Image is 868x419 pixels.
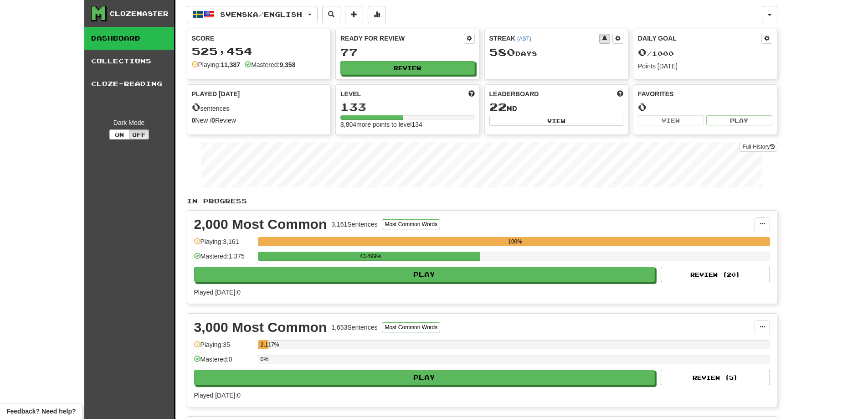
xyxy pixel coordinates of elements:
span: Score more points to level up [468,89,475,98]
div: Favorites [638,89,772,98]
div: 1,653 Sentences [331,323,377,332]
div: Score [192,34,326,43]
span: 22 [489,100,507,113]
span: Played [DATE]: 0 [194,392,241,399]
div: Points [DATE] [638,62,772,71]
button: More stats [368,6,386,23]
button: Svenska/English [187,6,318,23]
div: 8,804 more points to level 134 [340,120,475,129]
button: Play [706,115,772,125]
span: This week in points, UTC [617,89,623,98]
strong: 0 [192,117,195,124]
div: Clozemaster [109,9,169,18]
div: 43.499% [261,252,481,261]
span: Svenska / English [220,10,302,18]
div: 3,161 Sentences [331,220,377,229]
span: Played [DATE] [192,89,240,98]
div: Day s [489,47,624,58]
button: Off [129,129,149,140]
div: 77 [340,47,475,58]
button: On [109,129,129,140]
span: Played [DATE]: 0 [194,289,241,296]
span: / 1000 [638,50,674,57]
a: (AST) [517,36,531,42]
strong: 11,387 [221,61,240,68]
div: 3,000 Most Common [194,321,327,334]
button: Play [194,267,655,282]
div: Mastered: 0 [194,355,253,370]
a: Dashboard [84,27,174,50]
p: In Progress [187,197,777,206]
strong: 0 [211,117,215,124]
span: Level [340,89,361,98]
div: Playing: 35 [194,340,253,355]
div: sentences [192,101,326,113]
div: Streak [489,34,600,43]
div: Ready for Review [340,34,464,43]
span: 580 [489,46,515,58]
div: 525,454 [192,46,326,57]
button: Review [340,61,475,75]
div: Mastered: 1,375 [194,252,253,267]
a: Collections [84,50,174,72]
a: Full History [740,142,777,152]
button: Search sentences [322,6,340,23]
div: 2,000 Most Common [194,217,327,231]
button: Most Common Words [382,219,440,229]
div: Dark Mode [91,118,167,127]
button: Review (20) [661,267,770,282]
button: View [638,115,704,125]
div: 133 [340,101,475,113]
div: Playing: [192,60,241,69]
span: Leaderboard [489,89,539,98]
div: New / Review [192,116,326,125]
div: 2.117% [261,340,269,349]
div: 0 [638,101,772,113]
button: Add sentence to collection [345,6,363,23]
div: 100% [261,237,770,246]
span: 0 [192,100,200,113]
span: Open feedback widget [6,407,76,416]
strong: 9,358 [279,61,295,68]
div: Mastered: [245,60,295,69]
button: Review (5) [661,370,770,385]
button: View [489,116,624,126]
div: nd [489,101,624,113]
button: Play [194,370,655,385]
span: 0 [638,46,647,58]
a: Cloze-Reading [84,72,174,95]
div: Playing: 3,161 [194,237,253,252]
div: Daily Goal [638,34,761,44]
button: Most Common Words [382,322,440,332]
